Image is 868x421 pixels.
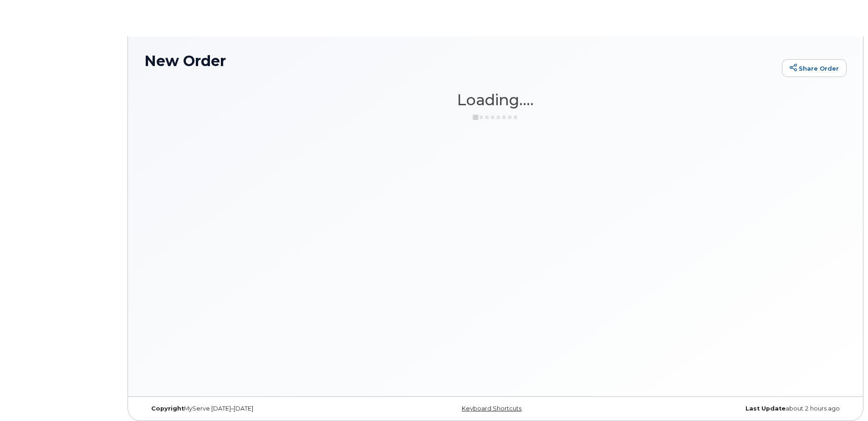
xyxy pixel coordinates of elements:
[151,405,184,412] strong: Copyright
[144,92,847,108] h1: Loading....
[144,405,378,412] div: MyServe [DATE]–[DATE]
[144,53,777,69] h1: New Order
[782,59,847,77] a: Share Order
[462,405,521,412] a: Keyboard Shortcuts
[613,405,847,412] div: about 2 hours ago
[745,405,786,412] strong: Last Update
[473,114,518,121] img: ajax-loader-3a6953c30dc77f0bf724df975f13086db4f4c1262e45940f03d1251963f1bf2e.gif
